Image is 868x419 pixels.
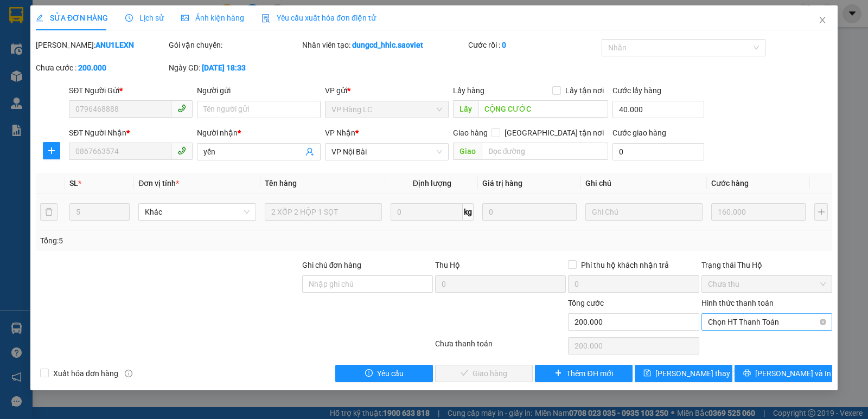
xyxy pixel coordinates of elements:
[482,179,522,188] span: Giá trị hàng
[40,235,336,247] div: Tổng: 5
[453,143,482,160] span: Giao
[711,203,806,221] input: 0
[181,14,189,22] span: picture
[482,203,577,221] input: 0
[169,62,299,74] div: Ngày GD:
[325,128,355,137] span: VP Nhận
[302,275,433,293] input: Ghi chú đơn hàng
[177,146,186,155] span: phone
[711,179,749,188] span: Cước hàng
[435,261,460,269] span: Thu Hộ
[814,203,828,221] button: plus
[577,259,673,271] span: Phí thu hộ khách nhận trả
[36,14,108,22] span: SỬA ĐƠN HÀNG
[36,14,43,22] span: edit
[125,14,164,22] span: Lịch sử
[169,39,299,51] div: Gói vận chuyển:
[265,179,297,188] span: Tên hàng
[500,127,608,139] span: [GEOGRAPHIC_DATA] tận nơi
[554,369,562,378] span: plus
[69,179,78,188] span: SL
[377,368,404,379] span: Yêu cầu
[202,63,246,72] b: [DATE] 18:33
[708,314,826,330] span: Chọn HT Thanh Toán
[453,128,488,137] span: Giao hàng
[502,41,506,49] b: 0
[701,299,774,307] label: Hình thức thanh toán
[581,173,707,194] th: Ghi chú
[482,143,609,160] input: Dọc đường
[261,14,270,23] img: icon
[566,368,612,379] span: Thêm ĐH mới
[43,142,60,159] button: plus
[352,41,423,49] b: dungcd_hhlc.saoviet
[125,370,132,377] span: info-circle
[701,259,832,271] div: Trạng thái Thu Hộ
[197,127,321,139] div: Người nhận
[478,100,609,118] input: Dọc đường
[69,85,193,96] div: SĐT Người Gửi
[365,369,373,378] span: exclamation-circle
[325,85,449,96] div: VP gửi
[453,100,478,118] span: Lấy
[331,101,442,118] span: VP Hàng LC
[820,319,826,325] span: close-circle
[335,365,433,382] button: exclamation-circleYêu cầu
[585,203,703,221] input: Ghi Chú
[612,128,666,137] label: Cước giao hàng
[305,147,314,156] span: user-add
[302,39,467,51] div: Nhân viên tạo:
[69,127,193,139] div: SĐT Người Nhận
[708,276,826,292] span: Chưa thu
[181,14,244,22] span: Ảnh kiện hàng
[818,16,827,24] span: close
[36,62,167,74] div: Chưa cước :
[635,365,732,382] button: save[PERSON_NAME] thay đổi
[78,63,106,72] b: 200.000
[453,86,484,95] span: Lấy hàng
[145,204,249,220] span: Khác
[138,179,179,188] span: Đơn vị tính
[40,203,58,221] button: delete
[177,104,186,113] span: phone
[435,365,533,382] button: checkGiao hàng
[413,179,451,188] span: Định lượng
[568,299,604,307] span: Tổng cước
[612,101,704,118] input: Cước lấy hàng
[261,14,376,22] span: Yêu cầu xuất hóa đơn điện tử
[434,338,567,357] div: Chưa thanh toán
[95,41,134,49] b: ANU1LEXN
[561,85,608,96] span: Lấy tận nơi
[49,368,123,379] span: Xuất hóa đơn hàng
[265,203,382,221] input: VD: Bàn, Ghế
[655,368,742,379] span: [PERSON_NAME] thay đổi
[302,261,362,269] label: Ghi chú đơn hàng
[612,143,704,160] input: Cước giao hàng
[735,365,832,382] button: printer[PERSON_NAME] và In
[197,85,321,96] div: Người gửi
[36,39,167,51] div: [PERSON_NAME]:
[643,369,651,378] span: save
[43,146,60,155] span: plus
[743,369,751,378] span: printer
[612,86,661,95] label: Cước lấy hàng
[535,365,633,382] button: plusThêm ĐH mới
[755,368,831,379] span: [PERSON_NAME] và In
[331,144,442,160] span: VP Nội Bài
[463,203,474,221] span: kg
[468,39,599,51] div: Cước rồi :
[125,14,133,22] span: clock-circle
[807,5,838,36] button: Close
